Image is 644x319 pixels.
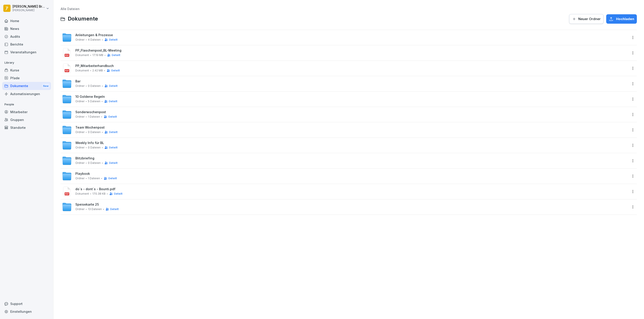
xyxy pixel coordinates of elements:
a: Pfade [2,74,51,82]
span: Geteilt [109,100,117,103]
span: Geteilt [110,208,119,211]
a: Team WochenpostOrdner0 DateienGeteilt [61,122,630,138]
a: News [2,25,51,33]
span: Geteilt [109,38,118,41]
span: Geteilt [108,115,117,118]
span: 0 Dateien [88,161,101,165]
span: 13 Dateien [88,208,102,211]
span: Dokumente [68,16,98,22]
span: Geteilt [112,54,120,57]
span: Geteilt [111,69,120,72]
a: PlaybookOrdner1 DateienGeteilt [61,169,630,184]
a: Anleitungen & ProzesseOrdner4 DateienGeteilt [61,30,630,45]
a: Kurse [2,66,51,74]
span: 10 Goldene Regeln [75,95,105,99]
a: BlitzbriefingOrdner0 DateienGeteilt [61,153,630,168]
span: Sonderwochenpost [75,110,106,114]
span: Hochladen [616,17,634,21]
a: BarOrdner0 DateienGeteilt [61,76,630,91]
p: [PERSON_NAME] [13,9,45,12]
span: Ordner [75,115,85,118]
span: 17.19 MB [92,54,103,57]
a: Standorte [2,124,51,131]
span: Ordner [75,131,85,134]
span: Ordner [75,161,85,165]
span: Geteilt [109,161,118,165]
span: Neuer Ordner [578,17,601,21]
a: Einstellungen [2,308,51,315]
span: Ordner [75,100,85,103]
span: do´s - dont´s - Bounti.pdf [75,187,628,191]
span: 170.38 KB [92,192,106,195]
span: Speisekarte 25 [75,203,99,206]
span: Ordner [75,208,85,211]
span: 5 Dateien [88,100,100,103]
a: Berichte [2,40,51,48]
span: Geteilt [114,192,123,195]
span: 2.42 MB [92,69,103,72]
span: Geteilt [109,84,118,88]
div: New [42,83,50,89]
span: 1 Dateien [88,177,100,180]
p: [PERSON_NAME] Bremke [13,5,45,8]
span: Playbook [75,172,90,176]
span: Ordner [75,38,85,41]
a: Veranstaltungen [2,48,51,56]
span: 0 Dateien [88,146,101,149]
a: Automatisierungen [2,90,51,98]
span: 4 Dateien [88,38,101,41]
p: Library [2,59,51,66]
span: Dokument [75,69,89,72]
a: DokumenteNew [2,82,51,90]
span: Weekly Info für BL [75,141,104,145]
span: Ordner [75,84,85,88]
div: Support [2,300,51,308]
span: Ordner [75,177,85,180]
a: Audits [2,33,51,40]
span: Geteilt [109,146,118,149]
span: Blitzbriefing [75,156,94,160]
button: Hochladen [606,14,637,24]
span: 0 Dateien [88,84,101,88]
a: Mitarbeiter [2,108,51,116]
span: Geteilt [109,131,118,134]
span: PP_Flaschenpost_BL-Meeting [75,49,628,52]
a: Speisekarte 25Ordner13 DateienGeteilt [61,199,630,215]
span: Dokument [75,54,89,57]
a: SonderwochenpostOrdner1 DateienGeteilt [61,107,630,122]
a: Weekly Info für BLOrdner0 DateienGeteilt [61,138,630,153]
span: PP_Mitarbeiterhandbuch [75,64,628,68]
a: Home [2,17,51,25]
span: 1 Dateien [88,115,100,118]
span: Geteilt [108,177,117,180]
a: 10 Goldene RegelnOrdner5 DateienGeteilt [61,92,630,107]
p: People [2,101,51,108]
span: Ordner [75,146,85,149]
span: 0 Dateien [88,131,101,134]
a: Gruppen [2,116,51,124]
span: Anleitungen & Prozesse [75,33,113,37]
span: Team Wochenpost [75,126,105,129]
a: Alle Dateien [61,7,80,11]
span: Dokument [75,192,89,195]
span: Bar [75,79,80,83]
div: Dokumente [2,82,51,90]
button: Neuer Ordner [569,14,604,24]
